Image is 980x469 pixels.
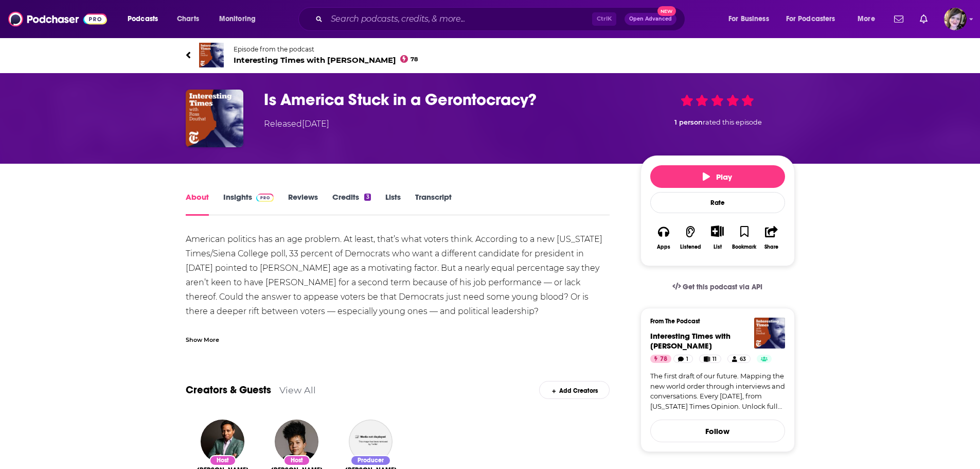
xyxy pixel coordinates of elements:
button: open menu [779,11,850,27]
button: Bookmark [731,219,758,256]
div: Released [DATE] [264,118,329,130]
img: Podchaser - Follow, Share and Rate Podcasts [8,9,107,29]
a: 11 [699,355,721,363]
a: Interesting Times with Ross Douthat [650,331,730,351]
a: InsightsPodchaser Pro [223,192,274,216]
h1: Is America Stuck in a Gerontocracy? [264,90,624,110]
img: Is America Stuck in a Gerontocracy? [186,90,243,147]
a: Show notifications dropdown [890,10,907,28]
div: Apps [657,244,670,250]
button: Listened [677,219,704,256]
img: Phoebe Lett [349,420,393,463]
button: Open AdvancedNew [625,13,676,25]
div: Rate [650,192,785,213]
img: Interesting Times with Ross Douthat [199,43,224,67]
span: 78 [411,57,418,62]
a: Lists [385,192,401,216]
span: Logged in as IAmMBlankenship [944,8,967,30]
a: Reviews [288,192,318,216]
span: 1 person [674,118,703,126]
a: About [186,192,209,216]
div: List [714,244,722,250]
a: The first draft of our future. Mapping the new world order through interviews and conversations. ... [650,371,785,411]
input: Search podcasts, credits, & more... [327,11,592,27]
span: Interesting Times with [PERSON_NAME] [650,331,730,351]
a: Transcript [415,192,452,216]
span: Play [703,172,732,182]
div: Bookmark [732,244,756,250]
span: For Podcasters [786,12,835,26]
a: 63 [727,355,750,363]
span: 63 [740,354,746,364]
h3: From The Podcast [650,318,777,325]
img: User Profile [944,8,967,30]
a: View All [279,385,316,395]
div: Search podcasts, credits, & more... [308,7,695,31]
div: Producer [350,455,391,466]
span: rated this episode [703,118,762,126]
span: 11 [712,354,717,364]
img: Lydia Polgreen [201,420,244,463]
a: 78 [650,355,671,363]
div: Host [209,455,236,466]
span: Interesting Times with [PERSON_NAME] [234,55,418,65]
span: Ctrl K [592,12,616,26]
span: Open Advanced [629,16,672,22]
span: 78 [660,354,667,364]
a: Credits3 [332,192,370,216]
button: Play [650,165,785,188]
button: open menu [120,11,171,27]
span: Charts [177,12,199,26]
span: Get this podcast via API [683,283,762,291]
div: Share [764,244,778,250]
span: Monitoring [219,12,256,26]
span: New [657,6,676,16]
span: Podcasts [128,12,158,26]
a: Interesting Times with Ross DouthatEpisode from the podcastInteresting Times with [PERSON_NAME]78 [186,43,795,67]
button: open menu [721,11,782,27]
div: Add Creators [539,381,610,399]
img: Jane Coaston [275,420,318,463]
a: 1 [673,355,693,363]
img: Podchaser Pro [256,194,274,202]
button: open menu [850,11,888,27]
span: More [858,12,875,26]
button: Apps [650,219,677,256]
a: Creators & Guests [186,384,271,396]
div: Show More ButtonList [704,219,730,256]
div: Listened [680,244,701,250]
button: Show More Button [707,225,728,237]
img: Interesting Times with Ross Douthat [754,318,785,349]
button: Show profile menu [944,8,967,30]
a: Show notifications dropdown [916,10,932,28]
a: Charts [170,11,205,27]
span: Episode from the podcast [234,45,418,53]
a: Get this podcast via API [664,274,771,300]
div: 3 [364,194,370,201]
button: Share [758,219,785,256]
button: open menu [212,11,269,27]
span: 1 [686,354,688,364]
button: Follow [650,420,785,442]
div: Host [283,455,310,466]
span: For Business [728,12,769,26]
